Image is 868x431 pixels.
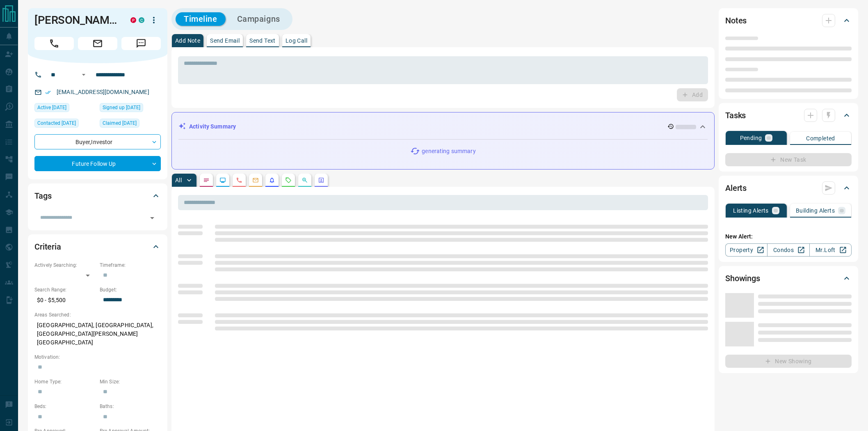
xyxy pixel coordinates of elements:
svg: Lead Browsing Activity [219,177,226,183]
p: Building Alerts [796,208,835,213]
div: Tasks [725,105,852,125]
span: Claimed [DATE] [103,119,137,127]
a: [EMAIL_ADDRESS][DOMAIN_NAME] [57,89,149,95]
span: Message [121,37,161,50]
h2: Showings [725,272,760,285]
button: Campaigns [229,12,288,26]
h2: Alerts [725,181,747,195]
p: Home Type: [34,378,96,385]
div: Tags [34,186,161,206]
button: Timeline [176,12,226,26]
h2: Tasks [725,109,746,122]
svg: Notes [203,177,210,183]
div: Future Follow Up [34,156,161,171]
svg: Listing Alerts [269,177,275,183]
p: Activity Summary [189,122,236,131]
div: Showings [725,268,852,288]
button: Open [79,70,89,80]
div: condos.ca [139,17,144,23]
p: Search Range: [34,286,96,293]
div: Notes [725,11,852,30]
p: Add Note [175,38,200,44]
p: $0 - $5,500 [34,293,96,307]
svg: Emails [252,177,259,183]
p: Log Call [286,38,307,44]
h2: Tags [34,189,51,202]
div: Mon Dec 02 2024 [34,119,96,130]
p: generating summary [422,147,475,156]
p: Motivation: [34,353,161,361]
p: [GEOGRAPHIC_DATA], [GEOGRAPHIC_DATA], [GEOGRAPHIC_DATA][PERSON_NAME][GEOGRAPHIC_DATA] [34,319,161,349]
p: All [175,177,182,183]
svg: Email Verified [45,89,51,95]
h2: Criteria [34,240,61,253]
p: Min Size: [100,378,161,385]
svg: Opportunities [302,177,308,183]
button: Open [146,212,158,224]
span: Contacted [DATE] [37,119,76,127]
p: Budget: [100,286,161,293]
svg: Agent Actions [318,177,324,183]
span: Active [DATE] [37,103,66,112]
p: Listing Alerts [733,208,769,213]
h2: Notes [725,14,747,27]
p: Timeframe: [100,261,161,269]
p: Send Email [210,38,240,44]
p: New Alert: [725,232,852,241]
div: Tue Apr 25 2017 [100,103,161,115]
div: Fri Aug 08 2025 [34,103,96,115]
p: Completed [806,135,835,141]
h1: [PERSON_NAME] [34,14,118,27]
span: Signed up [DATE] [103,103,140,112]
a: Condos [767,243,809,257]
p: Baths: [100,403,161,410]
span: Email [78,37,117,50]
div: Alerts [725,178,852,198]
svg: Requests [285,177,292,183]
div: Tue Dec 19 2023 [100,119,161,130]
div: Buyer , Investor [34,134,161,149]
div: property.ca [130,17,136,23]
p: Actively Searching: [34,261,96,269]
svg: Calls [236,177,242,183]
div: Criteria [34,237,161,257]
div: Activity Summary [178,119,708,134]
p: Areas Searched: [34,311,161,319]
p: Beds: [34,403,96,410]
a: Property [725,243,767,257]
a: Mr.Loft [809,243,852,257]
span: Call [34,37,74,50]
p: Send Text [249,38,276,44]
p: Pending [740,135,762,141]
